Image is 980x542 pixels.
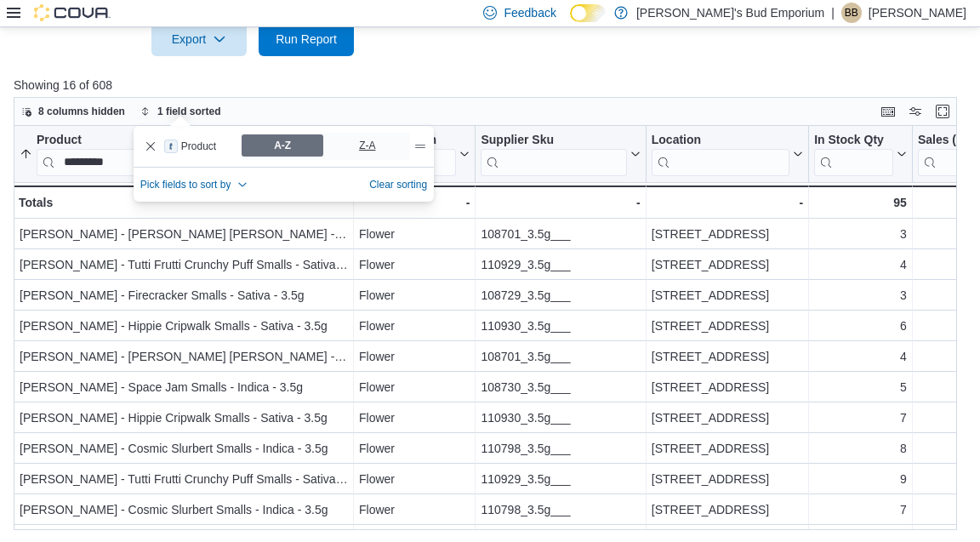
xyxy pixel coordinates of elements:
[814,408,907,428] div: 7
[34,4,111,21] img: Cova
[240,133,325,158] label: A-Z
[140,174,248,195] button: Pick fields to sort by
[652,408,803,428] div: [STREET_ADDRESS]
[19,192,348,213] div: Totals
[481,132,640,175] button: Supplier Sku
[814,285,907,305] div: 3
[157,105,221,118] span: 1 field sorted
[652,254,803,275] div: [STREET_ADDRESS]
[359,316,470,336] div: Flower
[814,254,907,275] div: 4
[652,132,789,148] div: Location
[14,101,132,122] button: 8 columns hidden
[140,136,161,157] button: Remove Product from data grid sort
[814,377,907,397] div: 5
[814,438,907,459] div: 8
[181,140,216,153] p: Product
[652,132,803,175] button: Location
[140,178,231,191] span: Pick fields to sort by
[20,469,348,489] div: [PERSON_NAME] - Tutti Frutti Crunchy Puff Smalls - Sativa - 3.5g
[481,438,640,459] div: 110798_3.5g___
[20,346,348,367] div: [PERSON_NAME] - [PERSON_NAME] [PERSON_NAME] - Indica - 3.5g
[274,133,291,158] span: A-Z
[20,316,348,336] div: [PERSON_NAME] - Hippie Cripwalk Smalls - Sativa - 3.5g
[481,346,640,367] div: 108701_3.5g___
[814,192,907,213] div: 95
[814,499,907,520] div: 7
[831,3,835,23] p: |
[20,224,348,244] div: [PERSON_NAME] - [PERSON_NAME] [PERSON_NAME] - Indica - 3.5g
[325,133,410,158] label: Z-A
[652,499,803,520] div: [STREET_ADDRESS]
[481,192,640,213] div: -
[134,101,228,122] button: 1 field sorted
[652,469,803,489] div: [STREET_ADDRESS]
[504,4,556,21] span: Feedback
[151,22,247,56] button: Export
[481,254,640,275] div: 110929_3.5g___
[359,408,470,428] div: Flower
[481,132,626,148] div: Supplier Sku
[905,101,926,122] button: Display options
[359,285,470,305] div: Flower
[878,101,898,122] button: Keyboard shortcuts
[20,132,348,175] button: ProductClear input
[359,133,376,158] span: Z-A
[652,285,803,305] div: [STREET_ADDRESS]
[570,22,571,23] span: Dark Mode
[814,316,907,336] div: 6
[359,377,470,397] div: Flower
[481,224,640,244] div: 108701_3.5g___
[652,316,803,336] div: [STREET_ADDRESS]
[20,285,348,305] div: [PERSON_NAME] - Firecracker Smalls - Sativa - 3.5g
[369,178,427,191] span: Clear sorting
[369,174,427,195] button: Clear sorting
[359,224,470,244] div: Flower
[359,346,470,367] div: Flower
[276,31,337,48] span: Run Report
[20,499,348,520] div: [PERSON_NAME] - Cosmic Slurbert Smalls - Indica - 3.5g
[20,408,348,428] div: [PERSON_NAME] - Hippie Cripwalk Smalls - Sativa - 3.5g
[359,438,470,459] div: Flower
[481,408,640,428] div: 110930_3.5g___
[481,132,626,175] div: Supplier Sku
[359,192,470,213] div: -
[652,224,803,244] div: [STREET_ADDRESS]
[841,3,862,23] div: Brandon Babineau
[481,316,640,336] div: 110930_3.5g___
[652,377,803,397] div: [STREET_ADDRESS]
[652,438,803,459] div: [STREET_ADDRESS]
[636,3,824,23] p: [PERSON_NAME]'s Bud Emporium
[814,132,893,175] div: In Stock Qty
[359,499,470,520] div: Flower
[814,132,907,175] button: In Stock Qty
[652,132,789,175] div: Location
[162,22,236,56] span: Export
[359,469,470,489] div: Flower
[845,3,858,23] span: BB
[481,377,640,397] div: 108730_3.5g___
[481,469,640,489] div: 110929_3.5g___
[38,105,125,118] span: 8 columns hidden
[481,285,640,305] div: 108729_3.5g___
[259,22,354,56] button: Run Report
[814,132,893,148] div: In Stock Qty
[932,101,953,122] button: Enter fullscreen
[869,3,966,23] p: [PERSON_NAME]
[359,254,470,275] div: Flower
[14,77,966,94] p: Showing 16 of 608
[37,132,334,148] div: Product
[481,499,640,520] div: 110798_3.5g___
[20,438,348,459] div: [PERSON_NAME] - Cosmic Slurbert Smalls - Indica - 3.5g
[652,192,803,213] div: -
[814,346,907,367] div: 4
[37,132,334,175] div: Product
[413,140,427,153] div: Drag handle
[570,4,606,22] input: Dark Mode
[814,469,907,489] div: 9
[20,254,348,275] div: [PERSON_NAME] - Tutti Frutti Crunchy Puff Smalls - Sativa - 3.5g
[652,346,803,367] div: [STREET_ADDRESS]
[814,224,907,244] div: 3
[20,377,348,397] div: [PERSON_NAME] - Space Jam Smalls - Indica - 3.5g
